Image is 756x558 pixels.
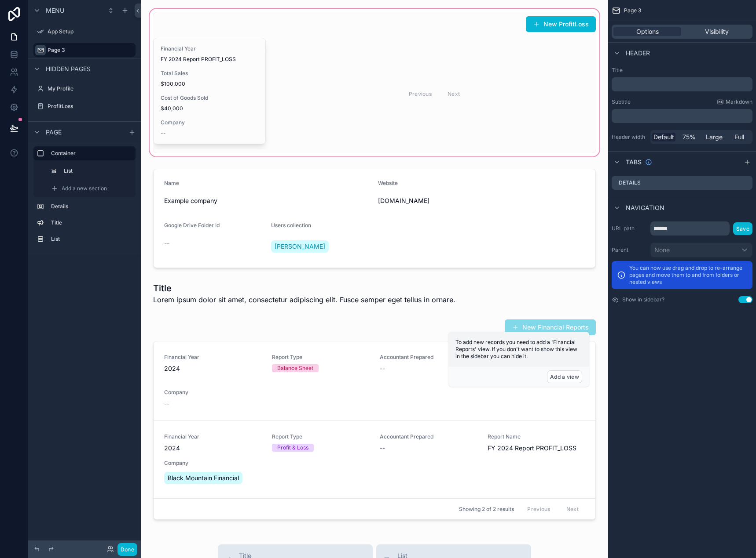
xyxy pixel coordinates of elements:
span: Large [706,133,723,141]
span: Menu [46,6,64,15]
span: Header [626,49,650,58]
span: Markdown [726,98,752,105]
span: Showing 2 of 2 results [459,506,514,513]
span: Add a new section [62,185,107,192]
span: Full [734,133,744,141]
span: None [654,246,670,254]
span: Hidden pages [46,65,91,73]
label: Details [51,203,132,210]
a: ProfitLoss [33,99,136,113]
span: Options [636,27,659,36]
a: My Profile [33,82,136,96]
span: Visibility [705,27,729,36]
span: Default [653,133,674,141]
label: List [64,167,130,174]
span: Page [46,128,62,137]
div: scrollable content [612,77,752,91]
a: App Setup [33,25,136,39]
span: 75% [683,133,696,141]
a: Markdown [717,98,752,105]
span: Tabs [626,158,642,167]
label: Title [612,67,752,74]
label: List [51,236,132,243]
label: Subtitle [612,98,631,105]
a: Page 3 [33,43,136,57]
label: Container [51,150,128,157]
label: URL path [612,225,647,232]
span: To add new records you need to add a 'Financial Reports' view. If you don't want to show this vie... [455,339,577,359]
span: Page 3 [624,7,641,14]
label: ProfitLoss [48,103,134,110]
button: None [650,243,752,257]
button: Add a view [547,370,582,383]
button: Save [733,222,752,235]
label: Show in sidebar? [622,296,664,303]
label: My Profile [48,85,134,92]
button: Done [117,543,137,556]
label: Details [619,179,641,186]
label: Header width [612,134,647,141]
label: Page 3 [48,47,130,54]
div: scrollable content [612,109,752,123]
label: App Setup [48,28,134,35]
div: scrollable content [28,142,141,255]
span: Navigation [626,203,664,212]
p: You can now use drag and drop to re-arrange pages and move them to and from folders or nested views [629,265,747,286]
label: Parent [612,246,647,254]
label: Title [51,219,132,226]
